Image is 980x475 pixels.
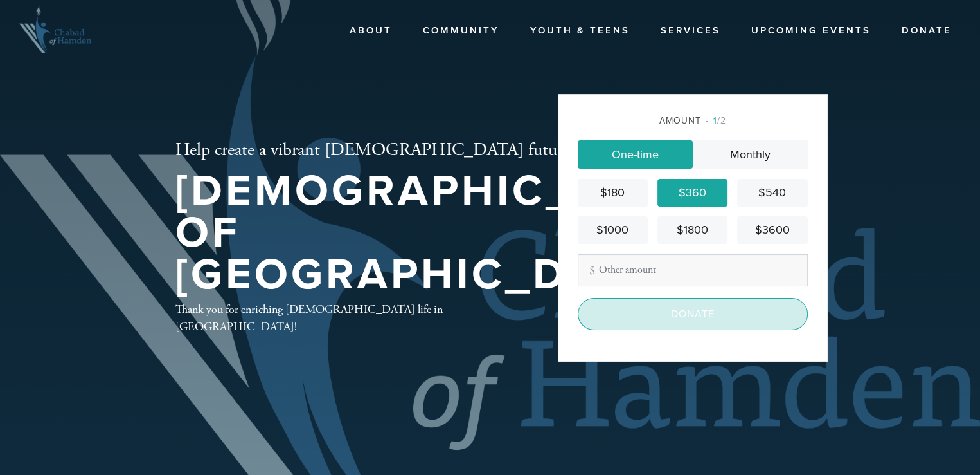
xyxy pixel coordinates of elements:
a: $3600 [737,216,807,244]
div: $360 [663,184,722,201]
span: 1 [713,115,717,126]
a: $1000 [578,216,648,244]
div: $180 [583,184,643,201]
h2: Help create a vibrant [DEMOGRAPHIC_DATA] future in our community! [175,140,713,162]
img: Chabad-Of-Hamden-Logo_0.png [19,6,91,53]
div: $540 [742,184,802,201]
div: Thank you for enriching [DEMOGRAPHIC_DATA] life in [GEOGRAPHIC_DATA]! [175,301,516,335]
a: Donate [892,19,961,43]
a: Community [413,19,509,43]
a: Youth & Teens [521,19,639,43]
input: Other amount [578,254,808,286]
span: /2 [706,115,726,126]
a: Upcoming Events [742,19,880,43]
a: $1800 [657,216,727,244]
div: $1000 [583,221,643,239]
a: Services [651,19,730,43]
div: $3600 [742,221,802,239]
a: About [340,19,402,43]
div: $1800 [663,221,722,239]
a: One-time [578,140,693,169]
a: Monthly [693,140,808,169]
a: $180 [578,179,648,207]
div: Amount [578,114,808,127]
a: $540 [737,179,807,207]
a: $360 [657,179,727,207]
input: Donate [578,298,808,330]
h1: [DEMOGRAPHIC_DATA] of [GEOGRAPHIC_DATA] [175,171,713,295]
